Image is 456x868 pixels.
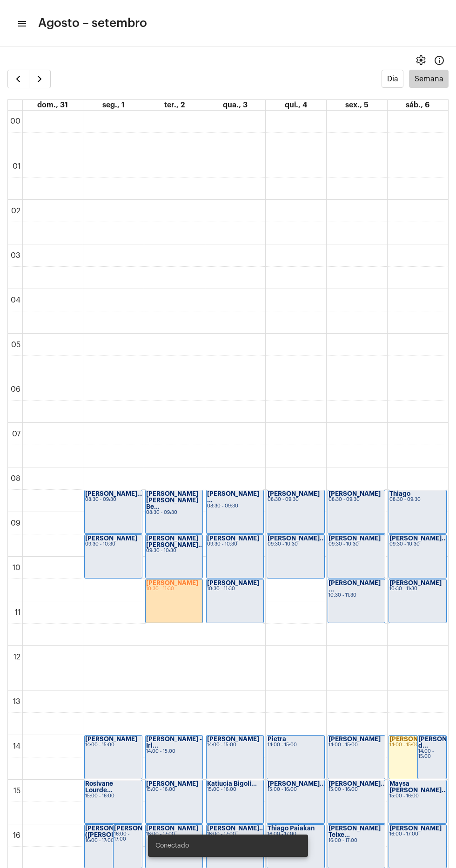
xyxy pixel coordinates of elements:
div: 07 [10,430,22,438]
div: 08 [9,474,22,483]
div: 12 [12,653,22,661]
div: 10:30 - 11:30 [207,586,263,592]
div: 16 [11,831,22,840]
div: 16:00 - 17:00 [85,838,141,843]
strong: [PERSON_NAME] [389,825,442,831]
div: 02 [9,207,22,215]
strong: [PERSON_NAME] [329,491,381,497]
span: Agosto – setembro [38,16,147,31]
div: 08:30 - 09:30 [85,497,141,502]
div: 14:00 - 15:00 [146,749,202,754]
div: 16:00 - 17:00 [114,832,141,842]
div: 08:30 - 09:30 [146,510,202,515]
strong: [PERSON_NAME]... [268,781,325,787]
a: 2 de setembro de 2025 [162,100,187,110]
div: 15:00 - 16:00 [146,787,202,792]
strong: [PERSON_NAME] Teixe... [329,825,381,838]
button: Dia [382,70,403,88]
div: 15:00 - 16:00 [85,794,141,799]
div: 09:30 - 10:30 [85,542,141,547]
div: 08:30 - 09:30 [207,504,263,509]
div: 15:00 - 16:00 [268,787,323,792]
strong: [PERSON_NAME] [329,736,381,742]
div: 14:00 - 15:00 [389,743,446,748]
div: 10:30 - 11:30 [389,586,446,592]
div: 15:00 - 16:00 [389,794,446,799]
div: 06 [9,385,22,394]
span: Conectado [155,841,189,850]
strong: [PERSON_NAME] [146,781,198,787]
div: 08:30 - 09:30 [268,497,323,502]
strong: [PERSON_NAME]... [85,491,143,497]
div: 09:30 - 10:30 [389,542,446,547]
div: 11 [13,608,22,617]
div: 09:30 - 10:30 [329,542,384,547]
div: 09:30 - 10:30 [146,548,202,553]
strong: Pietra [268,736,286,742]
a: 5 de setembro de 2025 [343,100,370,110]
div: 10:30 - 11:30 [146,586,202,592]
mat-icon: sidenav icon [17,18,26,29]
strong: [PERSON_NAME] [207,535,259,541]
strong: [PERSON_NAME] [207,580,259,586]
mat-icon: Info [434,55,445,66]
a: 3 de setembro de 2025 [221,100,249,110]
div: 08:30 - 09:30 [329,497,384,502]
strong: [PERSON_NAME] [268,491,320,497]
div: 14:00 - 15:00 [418,749,446,759]
div: 15:00 - 16:00 [207,787,263,792]
div: 14:00 - 15:00 [85,743,141,748]
a: 31 de agosto de 2025 [35,100,70,110]
button: Info [430,51,449,70]
a: 1 de setembro de 2025 [101,100,127,110]
strong: [PERSON_NAME] [329,535,381,541]
strong: [PERSON_NAME] - Irl... [146,736,202,749]
div: 15:00 - 16:00 [329,787,384,792]
div: 08:30 - 09:30 [389,497,446,502]
strong: [PERSON_NAME] [207,736,259,742]
a: 4 de setembro de 2025 [283,100,309,110]
strong: [PERSON_NAME] [389,736,442,742]
div: 09:30 - 10:30 [207,542,263,547]
div: 10 [11,564,22,572]
div: 13 [11,697,22,706]
div: 00 [8,117,22,125]
div: 03 [9,251,22,260]
span: settings [415,55,426,66]
strong: Rosivane Lourde... [85,781,113,793]
div: 09:30 - 10:30 [268,542,323,547]
div: 14 [11,742,22,750]
div: 09 [9,519,22,527]
button: Semana [409,70,449,88]
div: 05 [9,341,22,349]
strong: Thiago [389,491,410,497]
strong: [PERSON_NAME] [146,580,198,586]
strong: [PERSON_NAME]... [329,781,386,787]
div: 04 [9,296,22,304]
strong: [PERSON_NAME]... [114,825,172,831]
strong: [PERSON_NAME]... [389,535,447,541]
div: 14:00 - 15:00 [207,743,263,748]
strong: Katiucia Bigoli... [207,781,257,787]
strong: [PERSON_NAME] [PERSON_NAME] Be... [146,491,198,510]
strong: [PERSON_NAME] [85,535,137,541]
div: 01 [11,162,22,171]
strong: [PERSON_NAME] ... [329,580,381,592]
strong: Maysa [PERSON_NAME]... [389,781,447,793]
div: 16:00 - 17:00 [329,838,384,843]
strong: [PERSON_NAME]... [268,535,325,541]
strong: [PERSON_NAME] [85,736,137,742]
div: 10:30 - 11:30 [329,593,384,598]
strong: [PERSON_NAME] [PERSON_NAME]... [146,535,204,548]
div: 15 [12,787,22,795]
strong: [PERSON_NAME] [389,580,442,586]
a: 6 de setembro de 2025 [404,100,431,110]
strong: [PERSON_NAME] ([PERSON_NAME]... [85,825,145,838]
button: settings [411,51,430,70]
button: Próximo Semana [29,70,51,88]
div: 16:00 - 17:00 [389,832,446,837]
strong: [PERSON_NAME] ... [207,491,259,503]
div: 14:00 - 15:00 [268,743,323,748]
div: 14:00 - 15:00 [329,743,384,748]
button: Semana Anterior [7,70,29,88]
